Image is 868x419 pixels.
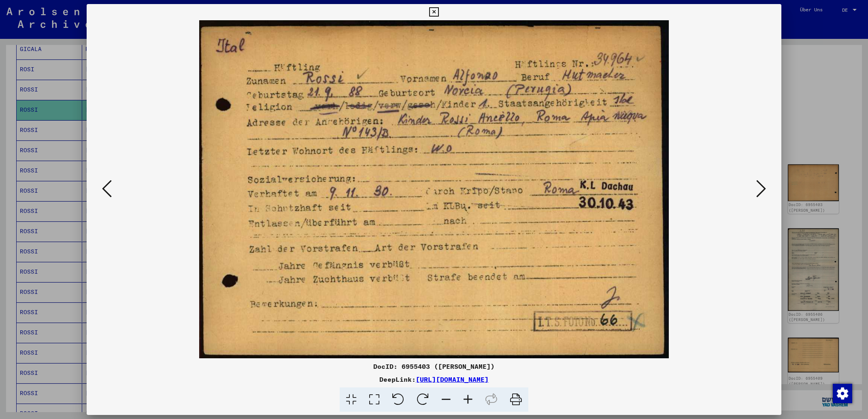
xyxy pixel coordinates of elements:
div: DocID: 6955403 ([PERSON_NAME]) [87,362,781,371]
a: [URL][DOMAIN_NAME] [416,375,489,383]
div: Zustimmung ändern [832,383,852,403]
div: DeepLink: [87,374,781,384]
img: Zustimmung ändern [833,384,852,403]
img: 001.jpg [114,20,753,358]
